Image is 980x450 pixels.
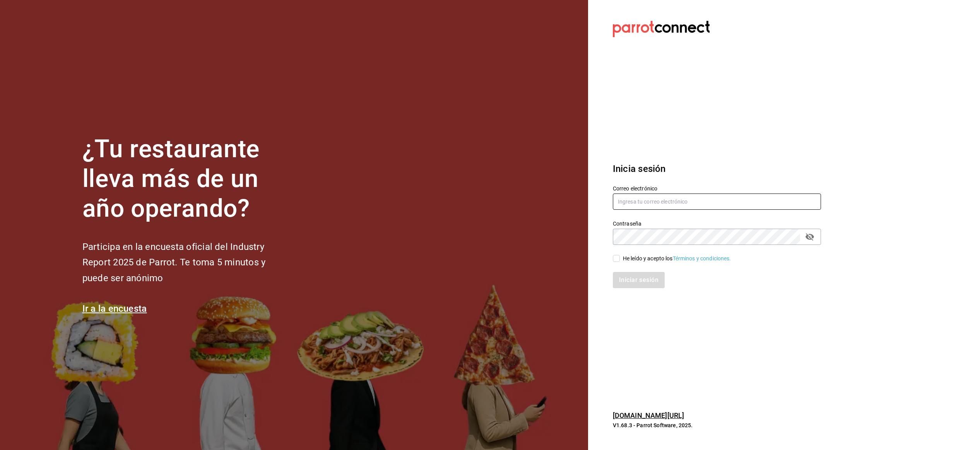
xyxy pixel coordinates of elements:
[82,303,147,314] a: Ir a la encuesta
[82,134,291,223] h1: ¿Tu restaurante lleva más de un año operando?
[613,162,821,176] h3: Inicia sesión
[82,239,291,286] h2: Participa en la encuesta oficial del Industry Report 2025 de Parrot. Te toma 5 minutos y puede se...
[613,411,684,419] a: [DOMAIN_NAME][URL]
[613,221,821,226] label: Contraseña
[613,421,821,429] p: V1.68.3 - Parrot Software, 2025.
[803,230,816,243] button: passwordField
[623,255,731,263] div: He leído y acepto los
[673,255,731,262] a: Términos y condiciones.
[613,194,821,210] input: Ingresa tu correo electrónico
[613,186,821,191] label: Correo electrónico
